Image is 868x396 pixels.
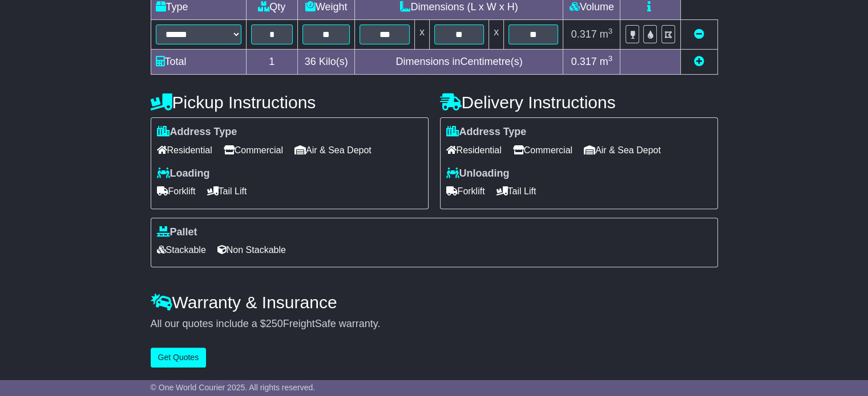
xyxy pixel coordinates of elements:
[157,182,196,200] span: Forklift
[217,241,286,259] span: Non Stackable
[157,226,197,239] label: Pallet
[157,141,212,159] span: Residential
[446,182,485,200] span: Forklift
[151,348,207,368] button: Get Quotes
[294,141,372,159] span: Air & Sea Depot
[305,56,316,67] span: 36
[224,141,283,159] span: Commercial
[694,56,704,67] a: Add new item
[513,141,572,159] span: Commercial
[207,182,247,200] span: Tail Lift
[584,141,661,159] span: Air & Sea Depot
[694,28,704,40] a: Remove this item
[151,383,316,392] span: © One World Courier 2025. All rights reserved.
[157,168,210,180] label: Loading
[600,56,613,67] span: m
[446,126,527,138] label: Address Type
[266,318,283,329] span: 250
[571,56,597,67] span: 0.317
[446,168,510,180] label: Unloading
[151,93,429,112] h4: Pickup Instructions
[446,141,502,159] span: Residential
[246,50,297,75] td: 1
[297,50,355,75] td: Kilo(s)
[355,50,563,75] td: Dimensions in Centimetre(s)
[571,28,597,40] span: 0.317
[157,241,206,259] span: Stackable
[157,126,237,138] label: Address Type
[151,293,718,312] h4: Warranty & Insurance
[600,28,613,40] span: m
[414,20,429,50] td: x
[608,27,613,35] sup: 3
[608,54,613,63] sup: 3
[440,93,718,112] h4: Delivery Instructions
[489,20,504,50] td: x
[151,50,246,75] td: Total
[496,182,536,200] span: Tail Lift
[151,318,718,330] div: All our quotes include a $ FreightSafe warranty.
